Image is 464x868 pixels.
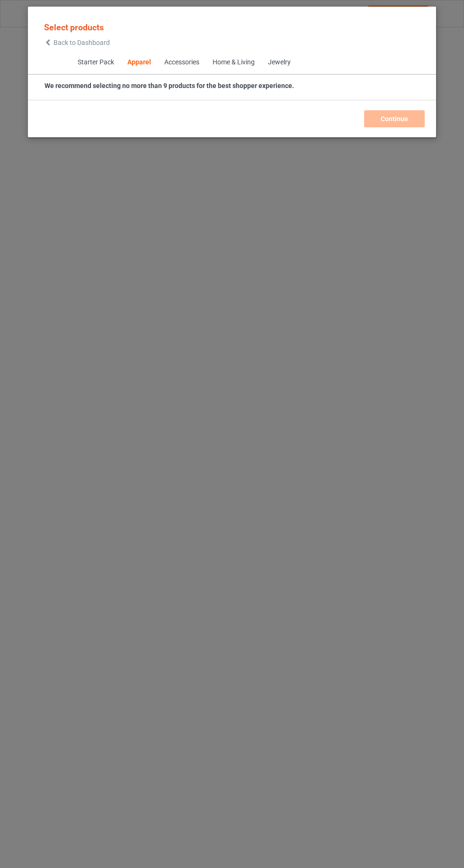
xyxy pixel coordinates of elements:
[45,82,294,89] strong: We recommend selecting no more than 9 products for the best shopper experience.
[127,58,151,67] div: Apparel
[164,58,199,67] div: Accessories
[212,58,254,67] div: Home & Living
[268,58,290,67] div: Jewelry
[71,51,120,74] span: Starter Pack
[54,39,110,46] span: Back to Dashboard
[44,22,104,32] span: Select products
